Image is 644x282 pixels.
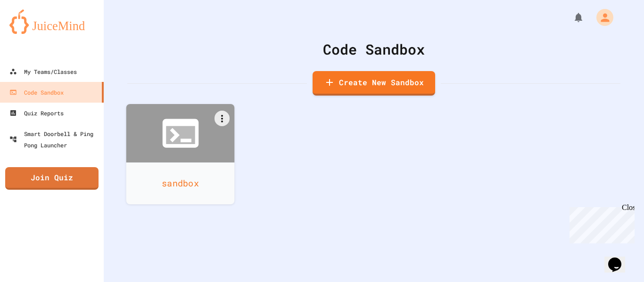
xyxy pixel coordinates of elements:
iframe: chat widget [566,203,635,243]
a: Create New Sandbox [313,71,435,96]
a: sandbox [126,104,235,204]
iframe: chat widget [604,244,635,273]
div: Chat with us now!Close [4,4,65,60]
div: Code Sandbox [127,39,620,60]
img: logo-orange.svg [9,9,94,34]
div: Code Sandbox [9,87,64,98]
div: Smart Doorbell & Ping Pong Launcher [9,128,100,151]
a: Join Quiz [5,167,99,190]
div: My Account [586,7,616,28]
div: My Notifications [555,9,586,25]
div: Quiz Reports [9,107,64,119]
div: My Teams/Classes [9,66,77,77]
div: sandbox [126,162,235,204]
